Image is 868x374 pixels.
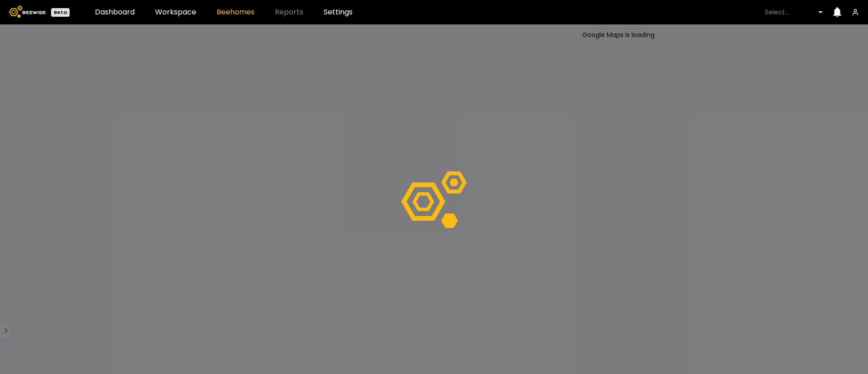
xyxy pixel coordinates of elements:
[155,9,196,16] a: Workspace
[9,6,46,18] img: Beewise logo
[324,9,353,16] a: Settings
[217,9,255,16] a: Beehomes
[275,9,303,16] span: Reports
[95,9,135,16] a: Dashboard
[51,8,70,17] div: Beta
